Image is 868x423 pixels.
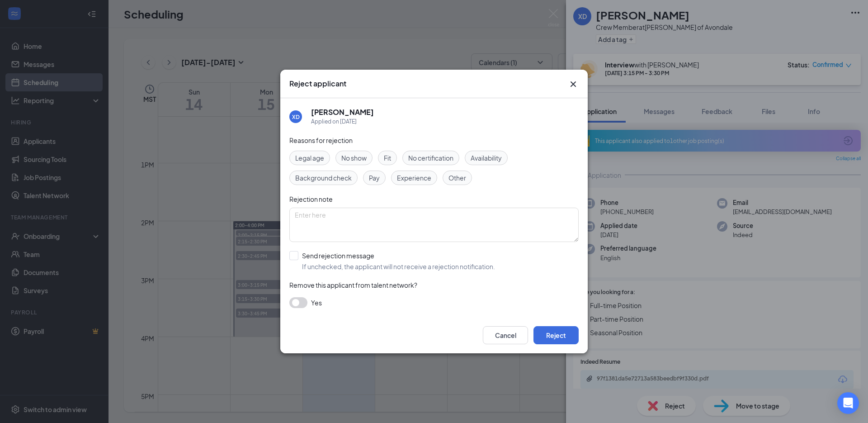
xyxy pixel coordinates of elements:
span: Yes [311,297,322,308]
span: Availability [471,153,502,163]
svg: Cross [568,79,579,90]
button: Reject [533,326,579,344]
h3: Reject applicant [289,79,346,89]
button: Close [568,79,579,90]
div: XD [292,113,300,121]
span: No show [341,153,367,163]
span: Other [448,173,466,183]
span: Experience [397,173,431,183]
span: Rejection note [289,195,333,203]
span: No certification [408,153,453,163]
div: Applied on [DATE] [311,117,374,126]
span: Background check [295,173,352,183]
span: Fit [384,153,391,163]
div: Open Intercom Messenger [837,392,859,414]
span: Reasons for rejection [289,136,353,144]
span: Legal age [295,153,324,163]
h5: [PERSON_NAME] [311,107,374,117]
span: Remove this applicant from talent network? [289,281,417,289]
button: Cancel [483,326,528,344]
span: Pay [369,173,380,183]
